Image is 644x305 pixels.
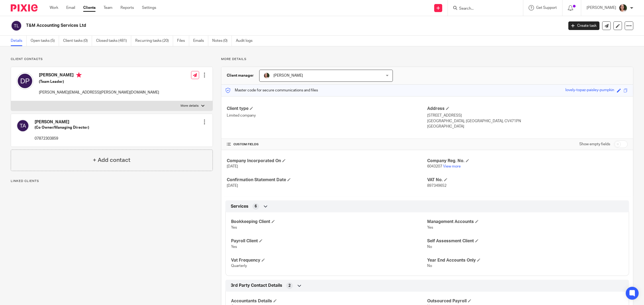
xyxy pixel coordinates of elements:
[536,6,557,10] span: Get Support
[83,5,96,10] a: Clients
[427,245,432,249] span: No
[135,36,173,46] a: Recurring tasks (20)
[568,21,599,30] a: Create task
[565,87,614,94] div: lovely-topaz-paisley-pumpkin
[231,204,248,209] span: Services
[231,258,427,263] h4: Vat Frequency
[227,73,254,78] h3: Client manager
[193,36,208,46] a: Emails
[427,113,628,118] p: [STREET_ADDRESS]
[63,36,92,46] a: Client tasks (0)
[50,5,58,10] a: Work
[236,36,257,46] a: Audit logs
[255,204,257,209] span: 6
[11,57,213,61] p: Client contacts
[181,104,199,108] p: More details
[231,264,247,268] span: Quarterly
[11,20,22,31] img: svg%3E
[227,142,427,147] h4: CUSTOM FIELDS
[579,142,610,147] label: Show empty fields
[35,136,89,141] p: 07872303859
[177,36,189,46] a: Files
[66,5,75,10] a: Email
[120,5,134,10] a: Reports
[427,226,433,229] span: Yes
[427,124,628,129] p: [GEOGRAPHIC_DATA]
[427,219,623,225] h4: Management Accounts
[427,184,447,188] span: 897349652
[35,125,89,130] h5: (Co Owner/Managing Director)
[39,90,159,95] p: [PERSON_NAME][EMAIL_ADDRESS][PERSON_NAME][DOMAIN_NAME]
[26,23,453,28] h2: T&M Accounting Services Ltd
[273,74,303,77] span: [PERSON_NAME]
[96,36,131,46] a: Closed tasks (481)
[231,226,237,229] span: Yes
[227,177,427,183] h4: Confirmation Statement Date
[35,119,89,125] h4: [PERSON_NAME]
[427,264,432,268] span: No
[76,72,82,78] i: Primary
[221,57,633,61] p: More details
[427,158,628,164] h4: Company Reg. No.
[104,5,112,10] a: Team
[231,298,427,304] h4: Accountants Details
[142,5,156,10] a: Settings
[227,184,238,188] span: [DATE]
[39,72,159,79] h4: [PERSON_NAME]
[427,106,628,111] h4: Address
[227,106,427,111] h4: Client type
[212,36,232,46] a: Notes (0)
[225,88,318,93] p: Master code for secure communications and files
[231,283,282,288] span: 3rd Party Contact Details
[11,179,213,183] p: Linked clients
[427,165,442,168] span: 6043207
[459,6,507,11] input: Search
[427,238,623,244] h4: Self Assessment Client
[227,158,427,164] h4: Company Incorporated On
[619,4,627,12] img: me.jpg
[427,258,623,263] h4: Year End Accounts Only
[11,4,38,12] img: Pixie
[31,36,59,46] a: Open tasks (5)
[231,245,237,249] span: Yes
[264,72,270,79] img: me.jpg
[231,238,427,244] h4: Payroll Client
[427,118,628,124] p: [GEOGRAPHIC_DATA], [GEOGRAPHIC_DATA], CV471PN
[427,177,628,183] h4: VAT No.
[227,113,427,118] p: Limited company
[93,156,130,164] h4: + Add contact
[587,5,616,10] p: [PERSON_NAME]
[16,72,34,90] img: svg%3E
[427,298,623,304] h4: Outsourced Payroll
[288,283,291,288] span: 2
[227,165,238,168] span: [DATE]
[231,219,427,225] h4: Bookkeeping Client
[443,165,461,168] a: View more
[11,36,27,46] a: Details
[16,119,29,132] img: svg%3E
[39,79,159,84] h5: (Team Leader)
